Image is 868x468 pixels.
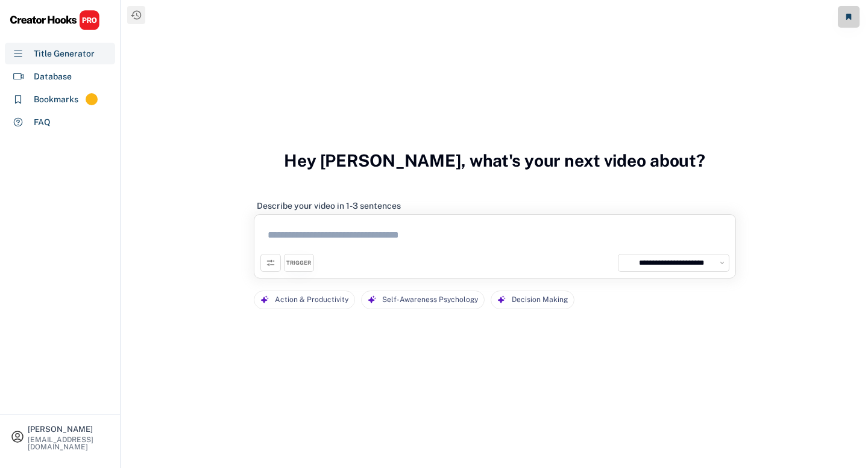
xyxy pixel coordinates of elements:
[512,291,568,309] div: Decision Making
[34,116,51,129] div: FAQ
[382,291,478,309] div: Self-Awareness Psychology
[34,48,95,60] div: Title Generator
[257,200,401,211] div: Describe your video in 1-3 sentences
[34,70,72,83] div: Database
[284,138,705,183] h3: Hey [PERSON_NAME], what's your next video about?
[621,257,632,268] img: yH5BAEAAAAALAAAAAABAAEAAAIBRAA7
[275,291,348,309] div: Action & Productivity
[28,436,110,451] div: [EMAIL_ADDRESS][DOMAIN_NAME]
[28,425,110,433] div: [PERSON_NAME]
[286,259,311,267] div: TRIGGER
[34,93,78,106] div: Bookmarks
[10,10,100,31] img: CHPRO%20Logo.svg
